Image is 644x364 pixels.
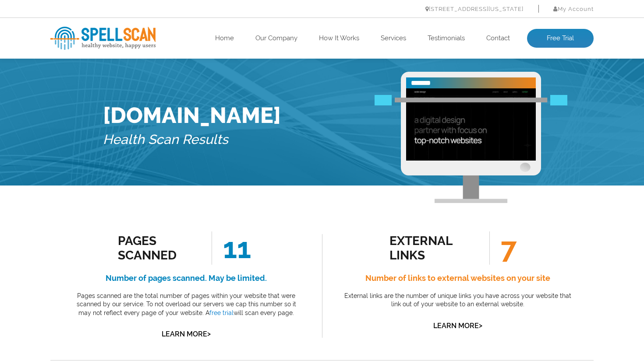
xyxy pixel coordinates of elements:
[207,328,211,340] span: >
[389,234,469,262] div: external links
[70,271,302,285] h4: Number of pages scanned. May be limited.
[118,234,197,262] div: Pages Scanned
[342,292,574,309] p: External links are the number of unique links you have across your website that link out of your ...
[70,292,302,318] p: Pages scanned are the total number of pages within your website that were scanned by our service....
[479,319,482,332] span: >
[212,231,251,265] span: 11
[375,95,567,105] img: Free Webiste Analysis
[209,309,234,316] a: free trial
[406,88,536,161] img: Free Website Analysis
[103,128,281,151] h5: Health Scan Results
[342,271,574,285] h4: Number of links to external websites on your site
[162,330,211,338] a: Learn More>
[489,231,517,265] span: 7
[401,72,541,203] img: Free Webiste Analysis
[103,102,281,128] h1: [DOMAIN_NAME]
[433,322,482,330] a: Learn More>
